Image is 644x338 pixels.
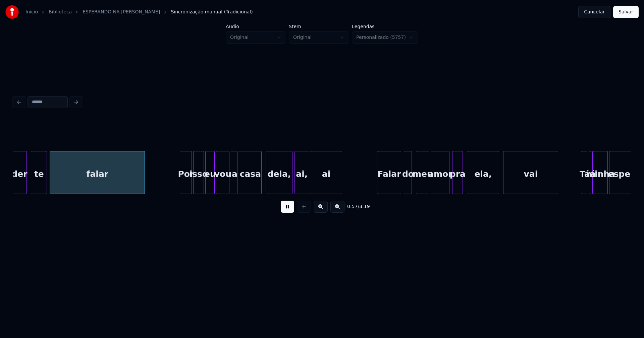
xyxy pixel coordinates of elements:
[613,6,639,18] button: Salvar
[226,24,286,29] label: Áudio
[347,203,358,210] span: 0:57
[25,9,253,15] nav: breadcrumb
[25,9,38,15] a: Início
[347,203,363,210] div: /
[289,24,349,29] label: Stem
[578,6,610,18] button: Cancelar
[171,9,253,15] span: Sincronização manual (Tradicional)
[83,9,160,15] a: ESPERANDO NA [PERSON_NAME]
[352,24,418,29] label: Legendas
[5,5,19,19] img: youka
[359,203,370,210] span: 3:19
[49,9,72,15] a: Biblioteca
